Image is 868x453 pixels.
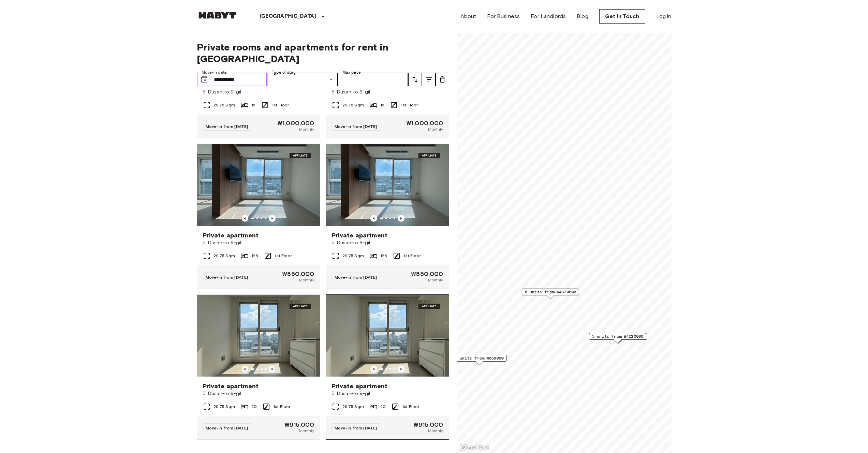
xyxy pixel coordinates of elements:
span: ₩850,000 [411,271,443,277]
span: 29.75 Sqm [342,404,364,410]
span: 29.75 Sqm [214,102,235,108]
span: 126 [251,253,258,259]
a: Mapbox logo [459,443,489,451]
span: 1st Floor [402,404,419,410]
img: Habyt [197,12,238,19]
button: Previous image [398,215,404,222]
span: ₩1,000,000 [406,120,443,126]
span: 1st Floor [403,253,421,259]
div: Map marker [590,333,647,344]
a: Marketing picture of unit EP-CV-GS-101-1009Previous imagePrevious imagePrivate apartment5, Dusan-... [197,144,320,289]
img: Marketing picture of unit EP-CV-GS-101-401 [326,295,449,377]
img: Marketing picture of unit EP-CV-GS-101-1009 [197,144,320,226]
button: Previous image [370,215,377,222]
span: Move-in from [DATE] [206,124,248,129]
img: Marketing picture of unit EP-CV-GS-101-402 [197,295,320,377]
span: Monthly [428,126,443,132]
p: [GEOGRAPHIC_DATA] [260,12,317,20]
button: tune [422,73,436,86]
a: For Landlords [531,12,566,20]
span: Monthly [428,277,443,283]
div: Map marker [452,355,506,365]
span: Monthly [299,277,314,283]
span: Move-in from [DATE] [335,425,377,430]
span: Move-in from [DATE] [335,124,377,129]
button: Previous image [398,366,404,372]
span: 1st Floor [272,102,289,108]
span: 5, Dusan-ro 9-gil [203,89,314,96]
img: Marketing picture of unit EP-CV-GS-101-1008 [326,144,449,226]
span: 9 units from ₩850000 [455,355,503,361]
span: ₩1,000,000 [277,120,314,126]
span: 5, Dusan-ro 9-gil [203,239,314,246]
span: ₩915,000 [413,422,443,428]
span: 126 [380,253,387,259]
a: About [460,12,476,20]
span: 1st Floor [273,404,290,410]
span: Private rooms and apartments for rent in [GEOGRAPHIC_DATA] [197,41,449,64]
button: tune [408,73,422,86]
span: 1st Floor [275,253,292,259]
span: 5, Dusan-ro 9-gil [332,239,443,246]
span: 5, Dusan-ro 9-gil [332,89,443,96]
span: 29.75 Sqm [214,404,235,410]
label: Max price [342,70,361,75]
button: Previous image [241,215,248,222]
label: Type of stay [272,70,296,75]
a: Marketing picture of unit EP-CV-GS-101-1008Previous imagePrevious imagePrivate apartment5, Dusan-... [326,144,449,289]
button: tune [436,73,449,86]
span: 5, Dusan-ro 9-gil [332,390,443,397]
span: 20 [251,404,257,410]
span: 20 [380,404,386,410]
span: Private apartment [203,231,259,239]
span: 29.75 Sqm [214,253,235,259]
a: Log in [656,12,672,20]
span: Move-in from [DATE] [335,275,377,280]
span: 5, Dusan-ro 9-gil [203,390,314,397]
span: Monthly [428,428,443,434]
span: ₩915,000 [284,422,314,428]
span: Monthly [299,126,314,132]
span: ₩850,000 [282,271,314,277]
button: Previous image [269,215,276,222]
button: Previous image [269,366,276,372]
span: 15 [251,102,255,108]
span: 29.75 Sqm [342,102,364,108]
span: 15 [380,102,384,108]
span: Private apartment [332,382,388,390]
div: Map marker [589,333,646,344]
a: For Business [487,12,520,20]
span: Private apartment [203,382,259,390]
a: Marketing picture of unit EP-CV-GS-101-402Previous imagePrevious imagePrivate apartment5, Dusan-r... [197,294,320,440]
span: Monthly [299,428,314,434]
a: Marketing picture of unit EP-CV-GS-101-401Previous imagePrevious imagePrivate apartment5, Dusan-r... [326,294,449,440]
span: Move-in from [DATE] [206,425,248,430]
span: Move-in from [DATE] [206,275,248,280]
span: 1st Floor [401,102,418,108]
span: 6 units from ₩4370000 [525,289,576,295]
button: Previous image [370,366,377,372]
div: Map marker [521,289,579,299]
span: 29.75 Sqm [342,253,364,259]
span: 5 units from ₩4220000 [592,333,643,339]
button: Previous image [241,366,248,372]
a: Blog [577,12,588,20]
label: Move-in date [202,70,227,75]
a: Get in Touch [599,9,645,24]
span: Private apartment [332,231,388,239]
button: Choose date, selected date is 22 Sep 2025 [197,73,211,86]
